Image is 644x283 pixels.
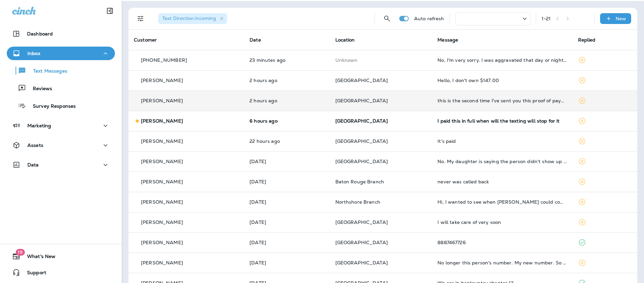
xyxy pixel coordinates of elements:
[578,37,596,43] span: Replied
[335,199,380,205] span: Northshore Branch
[141,260,183,265] p: [PERSON_NAME]
[27,31,53,36] p: Dashboard
[335,118,388,124] span: [GEOGRAPHIC_DATA]
[7,47,115,60] button: Inbox
[437,240,567,245] div: 8887467726
[437,138,567,144] div: It's paid
[335,219,388,225] span: [GEOGRAPHIC_DATA]
[335,138,388,144] span: [GEOGRAPHIC_DATA]
[7,81,115,95] button: Reviews
[7,266,115,279] button: Support
[414,16,444,21] p: Auto refresh
[158,13,227,24] div: Text Direction:Incoming
[134,12,147,25] button: Filters
[249,78,324,83] p: Sep 5, 2025 01:43 PM
[7,63,115,78] button: Text Messages
[335,37,355,43] span: Location
[249,179,324,184] p: Sep 3, 2025 02:21 PM
[26,68,67,75] p: Text Messages
[249,118,324,124] p: Sep 5, 2025 09:04 AM
[7,138,115,152] button: Assets
[27,162,39,168] p: Data
[437,118,567,124] div: I paid this in full when will the texting will stop for it
[542,16,551,21] div: 1 - 21
[335,260,388,266] span: [GEOGRAPHIC_DATA]
[335,239,388,246] span: [GEOGRAPHIC_DATA]
[437,179,567,184] div: never was called back
[335,179,384,185] span: Baton Rouge Branch
[141,118,183,124] p: [PERSON_NAME]
[141,159,183,164] p: [PERSON_NAME]
[335,98,388,104] span: [GEOGRAPHIC_DATA]
[7,158,115,172] button: Data
[249,138,324,144] p: Sep 4, 2025 05:26 PM
[380,12,394,25] button: Search Messages
[20,254,55,262] span: What's New
[249,98,324,103] p: Sep 5, 2025 01:40 PM
[141,179,183,184] p: [PERSON_NAME]
[141,240,183,245] p: [PERSON_NAME]
[249,37,261,43] span: Date
[335,57,427,63] p: This customer does not have a last location and the phone number they messaged is not assigned to...
[26,86,52,92] p: Reviews
[616,16,626,21] p: New
[335,77,388,83] span: [GEOGRAPHIC_DATA]
[249,220,324,225] p: Sep 2, 2025 04:53 PM
[7,119,115,132] button: Marketing
[141,199,183,205] p: [PERSON_NAME]
[437,159,567,164] div: No. My daughter is saying the person didn't show up so she could unlock the door and let him thro...
[20,270,46,278] span: Support
[335,158,388,164] span: [GEOGRAPHIC_DATA]
[7,99,115,113] button: Survey Responses
[437,98,567,103] div: this is the second time I've sent you this proof of payment.
[7,27,115,41] button: Dashboard
[249,57,324,63] p: Sep 5, 2025 03:32 PM
[249,260,324,265] p: Sep 2, 2025 01:52 PM
[27,123,51,128] p: Marketing
[141,220,183,225] p: [PERSON_NAME]
[16,249,25,256] span: 19
[437,260,567,265] div: No longer this person's number. My new number. So sorry
[249,199,324,205] p: Sep 3, 2025 01:37 PM
[141,98,183,103] p: [PERSON_NAME]
[7,250,115,263] button: 19What's New
[437,220,567,225] div: I will take care of very soon
[141,78,183,83] p: [PERSON_NAME]
[437,199,567,205] div: Hi, I wanted to see when Ronald could come out, we're in Pearl River
[249,159,324,164] p: Sep 4, 2025 11:05 AM
[249,240,324,245] p: Sep 2, 2025 02:38 PM
[27,51,40,56] p: Inbox
[134,37,157,43] span: Customer
[141,138,183,144] p: [PERSON_NAME]
[437,37,458,43] span: Message
[100,4,119,18] button: Collapse Sidebar
[437,78,567,83] div: Hello, I don't own $147.00
[141,57,187,63] p: [PHONE_NUMBER]
[437,57,567,63] div: No, I'm very sorry. I was aggravated that day or night. Someone just came the other day and got u...
[27,143,43,148] p: Assets
[162,15,216,21] span: Text Direction : Incoming
[26,103,76,110] p: Survey Responses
